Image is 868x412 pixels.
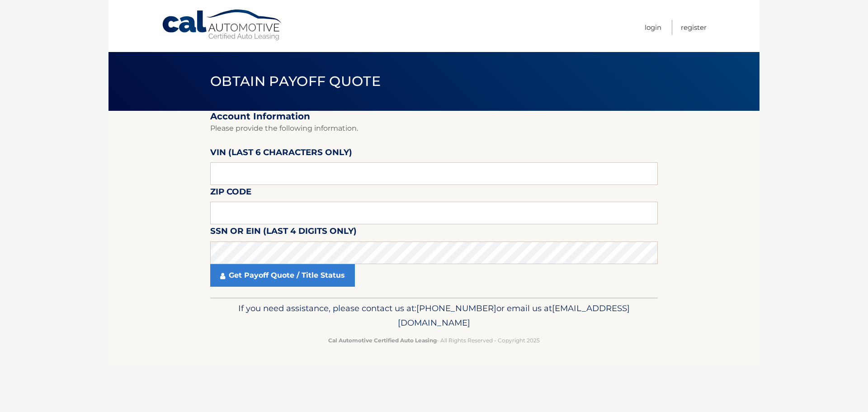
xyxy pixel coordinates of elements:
h2: Account Information [210,111,658,122]
label: Zip Code [210,185,251,202]
strong: Cal Automotive Certified Auto Leasing [328,337,437,344]
span: Obtain Payoff Quote [210,73,381,90]
a: Register [681,20,707,35]
p: If you need assistance, please contact us at: or email us at [216,301,652,330]
a: Cal Automotive [161,9,283,41]
a: Login [645,20,661,35]
a: Get Payoff Quote / Title Status [210,264,355,287]
span: [PHONE_NUMBER] [416,303,496,313]
p: Please provide the following information. [210,122,658,135]
p: - All Rights Reserved - Copyright 2025 [216,336,652,345]
label: VIN (last 6 characters only) [210,146,352,162]
label: SSN or EIN (last 4 digits only) [210,224,357,241]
